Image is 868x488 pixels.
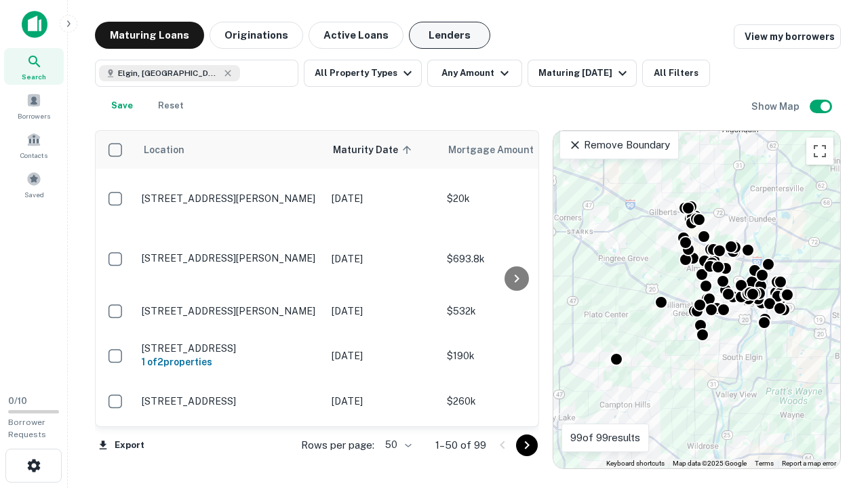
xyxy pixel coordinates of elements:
[427,60,522,87] button: Any Amount
[538,65,631,81] div: Maturing [DATE]
[301,437,374,453] p: Rows per page:
[135,131,325,169] th: Location
[332,304,433,319] p: [DATE]
[447,304,583,319] p: $532k
[448,142,551,158] span: Mortgage Amount
[447,348,583,363] p: $190k
[4,48,64,85] a: Search
[447,191,583,206] p: $20k
[118,67,220,79] span: Elgin, [GEOGRAPHIC_DATA], [GEOGRAPHIC_DATA]
[440,131,589,169] th: Mortgage Amount
[751,99,802,114] h6: Show Map
[95,22,204,49] button: Maturing Loans
[4,87,64,124] a: Borrowers
[8,396,27,406] span: 0 / 10
[325,131,440,169] th: Maturity Date
[642,60,710,87] button: All Filters
[8,418,46,439] span: Borrower Requests
[380,435,414,455] div: 50
[4,127,64,163] a: Contacts
[332,348,433,363] p: [DATE]
[447,251,583,266] p: $693.8k
[142,395,318,407] p: [STREET_ADDRESS]
[409,22,490,49] button: Lenders
[332,191,433,206] p: [DATE]
[149,92,193,119] button: Reset
[142,252,318,264] p: [STREET_ADDRESS][PERSON_NAME]
[18,110,50,121] span: Borrowers
[100,92,144,119] button: Save your search to get updates of matches that match your search criteria.
[95,435,148,455] button: Export
[143,142,184,158] span: Location
[435,437,486,453] p: 1–50 of 99
[142,342,318,354] p: [STREET_ADDRESS]
[332,251,433,266] p: [DATE]
[142,305,318,317] p: [STREET_ADDRESS][PERSON_NAME]
[528,60,637,87] button: Maturing [DATE]
[673,460,747,467] span: Map data ©2025 Google
[4,166,64,203] a: Saved
[332,394,433,409] p: [DATE]
[210,22,303,49] button: Originations
[734,24,841,49] a: View my borrowers
[800,380,868,445] iframe: Chat Widget
[304,60,422,87] button: All Property Types
[570,430,640,446] p: 99 of 99 results
[606,459,665,468] button: Keyboard shortcuts
[24,189,44,200] span: Saved
[333,142,416,158] span: Maturity Date
[309,22,403,49] button: Active Loans
[20,150,47,161] span: Contacts
[516,434,538,456] button: Go to next page
[553,131,840,468] div: 0 0
[755,460,774,467] a: Terms (opens in new tab)
[142,192,318,205] p: [STREET_ADDRESS][PERSON_NAME]
[22,71,46,82] span: Search
[447,394,583,409] p: $260k
[782,460,836,467] a: Report a map error
[557,451,601,468] a: Open this area in Google Maps (opens a new window)
[557,451,601,468] img: Google
[806,138,833,165] button: Toggle fullscreen view
[568,137,669,153] p: Remove Boundary
[142,354,318,369] h6: 1 of 2 properties
[22,11,47,38] img: capitalize-icon.png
